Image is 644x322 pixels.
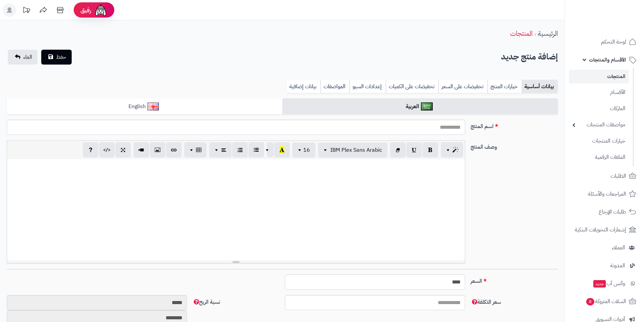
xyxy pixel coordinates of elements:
a: الملفات الرقمية [569,150,629,165]
a: المراجعات والأسئلة [569,186,640,202]
span: الغاء [23,53,32,61]
span: السلات المتروكة [586,297,626,306]
a: خيارات المنتج [487,80,522,93]
span: جديد [593,280,606,288]
label: السعر [468,274,560,285]
a: الطلبات [569,168,640,184]
span: المراجعات والأسئلة [588,189,626,199]
span: العملاء [612,243,625,252]
span: إشعارات التحويلات البنكية [575,225,626,234]
a: مواصفات المنتجات [569,118,629,132]
span: الطلبات [611,171,626,181]
img: العربية [421,102,433,110]
span: حفظ [56,53,66,61]
a: تخفيضات على السعر [438,80,487,93]
a: English [7,98,282,115]
span: المدونة [610,261,625,270]
a: إشعارات التحويلات البنكية [569,222,640,238]
img: English [147,102,159,110]
a: وآتس آبجديد [569,275,640,292]
a: خيارات المنتجات [569,134,629,148]
label: وصف المنتج [468,140,560,151]
a: بيانات أساسية [522,80,558,93]
a: المدونة [569,257,640,274]
span: لوحة التحكم [601,37,626,47]
a: العملاء [569,240,640,256]
img: logo-2.png [598,5,638,19]
span: وآتس آب [593,279,625,288]
span: سعر التكلفة [471,298,501,306]
a: بيانات إضافية [287,80,320,93]
span: نسبة الربح [192,298,220,306]
a: المنتجات [569,70,629,83]
a: إعدادات السيو [350,80,386,93]
span: 16 [303,146,310,154]
a: تخفيضات على الكميات [386,80,438,93]
a: الغاء [8,50,38,65]
button: 16 [292,143,315,157]
a: تحديثات المنصة [18,3,35,19]
span: IBM Plex Sans Arabic [330,146,382,154]
a: طلبات الإرجاع [569,204,640,220]
a: الرئيسية [538,28,558,39]
button: حفظ [41,50,72,65]
a: الأقسام [569,85,629,100]
a: الماركات [569,101,629,116]
a: لوحة التحكم [569,34,640,50]
a: المنتجات [510,28,532,39]
span: رفيق [80,6,91,14]
span: طلبات الإرجاع [599,207,626,217]
button: IBM Plex Sans Arabic [318,143,387,157]
a: المواصفات [320,80,350,93]
h2: إضافة منتج جديد [501,50,558,64]
a: السلات المتروكة8 [569,293,640,309]
span: 8 [586,298,595,306]
span: الأقسام والمنتجات [589,55,626,65]
img: ai-face.png [94,3,108,17]
a: العربية [282,98,558,115]
label: اسم المنتج [468,120,560,130]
